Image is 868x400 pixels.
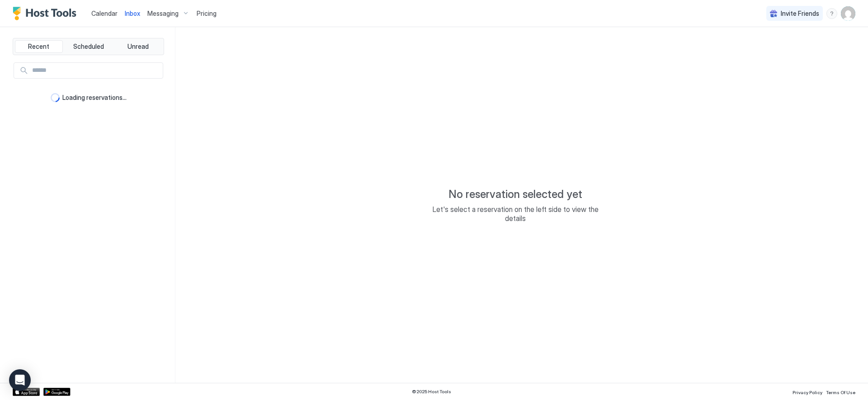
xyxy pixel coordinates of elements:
[28,63,163,78] input: Input Field
[43,388,71,396] a: Google Play Store
[197,9,217,18] span: Pricing
[841,6,855,21] div: User profile
[13,7,80,20] a: Host Tools Logo
[9,369,31,391] div: Open Intercom Messenger
[125,9,140,18] a: Inbox
[448,188,582,201] span: No reservation selected yet
[826,387,855,396] a: Terms Of Use
[412,389,451,395] span: © 2025 Host Tools
[826,8,837,19] div: menu
[147,9,179,18] span: Messaging
[73,42,104,51] span: Scheduled
[15,40,63,53] button: Recent
[114,40,162,53] button: Unread
[793,390,822,395] span: Privacy Policy
[13,38,164,55] div: tab-group
[781,9,819,18] span: Invite Friends
[91,9,118,18] a: Calendar
[793,387,822,396] a: Privacy Policy
[127,42,149,51] span: Unread
[65,40,113,53] button: Scheduled
[125,9,140,17] span: Inbox
[28,42,49,51] span: Recent
[826,390,855,395] span: Terms Of Use
[51,93,60,102] div: loading
[91,9,118,17] span: Calendar
[62,94,127,102] span: Loading reservations...
[425,205,606,223] span: Let's select a reservation on the left side to view the details
[13,388,40,396] a: App Store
